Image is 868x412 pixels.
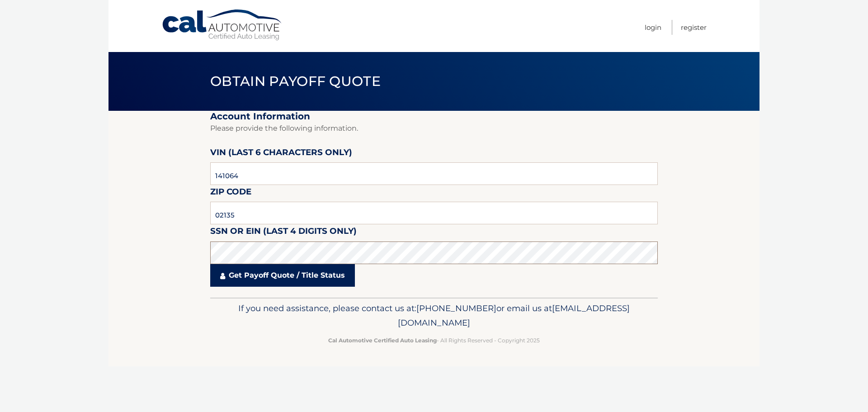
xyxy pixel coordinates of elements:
[210,73,381,90] span: Obtain Payoff Quote
[216,336,652,345] p: - All Rights Reserved - Copyright 2025
[645,20,661,35] a: Login
[210,146,352,162] label: VIN (last 6 characters only)
[210,264,355,287] a: Get Payoff Quote / Title Status
[210,111,658,122] h2: Account Information
[161,9,283,41] a: Cal Automotive
[681,20,707,35] a: Register
[210,224,357,241] label: SSN or EIN (last 4 digits only)
[416,303,496,313] span: [PHONE_NUMBER]
[328,337,437,344] strong: Cal Automotive Certified Auto Leasing
[210,185,251,202] label: Zip Code
[216,301,652,330] p: If you need assistance, please contact us at: or email us at
[210,122,658,135] p: Please provide the following information.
